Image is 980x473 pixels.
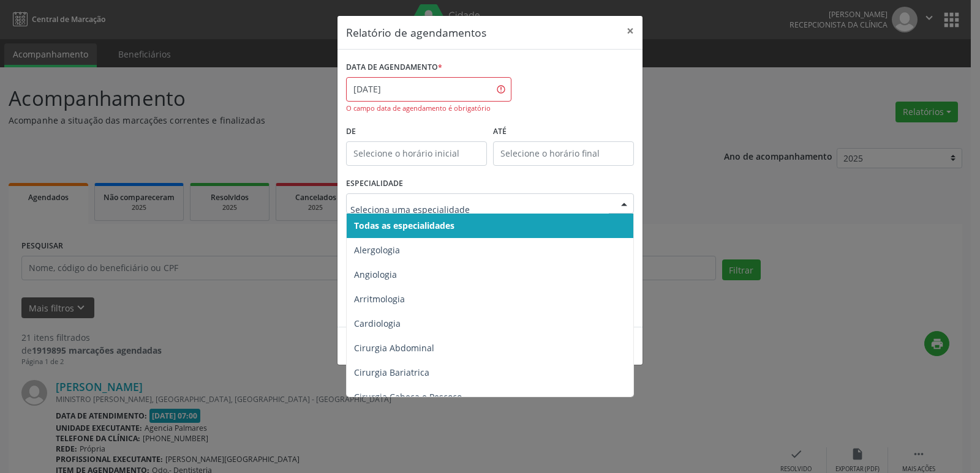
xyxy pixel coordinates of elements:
[354,293,405,305] span: Arritmologia
[354,391,462,403] span: Cirurgia Cabeça e Pescoço
[354,244,400,256] span: Alergologia
[346,141,487,166] input: Selecione o horário inicial
[354,367,429,378] span: Cirurgia Bariatrica
[346,58,442,77] label: DATA DE AGENDAMENTO
[354,342,434,354] span: Cirurgia Abdominal
[354,269,397,280] span: Angiologia
[346,122,487,141] label: De
[493,122,634,141] label: ATÉ
[346,24,486,40] h5: Relatório de agendamentos
[354,318,401,329] span: Cardiologia
[354,220,454,231] span: Todas as especialidades
[346,103,511,114] div: O campo data de agendamento é obrigatório
[346,174,403,193] label: ESPECIALIDADE
[346,77,511,102] input: Selecione uma data ou intervalo
[618,16,643,46] button: Close
[350,198,609,222] input: Seleciona uma especialidade
[493,141,634,166] input: Selecione o horário final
